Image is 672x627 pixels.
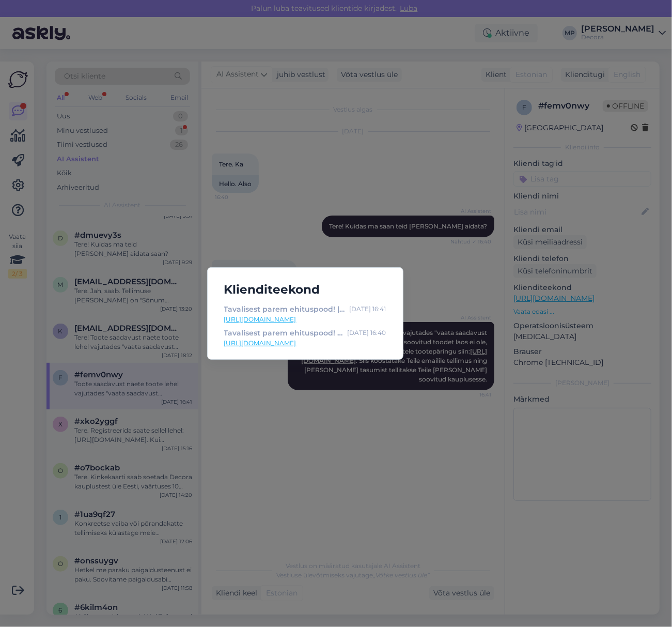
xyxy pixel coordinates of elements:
[224,339,386,348] a: [URL][DOMAIN_NAME]
[224,327,343,339] div: Tavalisest parem ehituspood! | Decora
[224,303,346,315] div: Tavalisest parem ehituspood! | Decora
[224,315,386,324] a: [URL][DOMAIN_NAME]
[350,303,386,315] div: [DATE] 16:41
[216,280,395,299] h5: Klienditeekond
[348,327,386,339] div: [DATE] 16:40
